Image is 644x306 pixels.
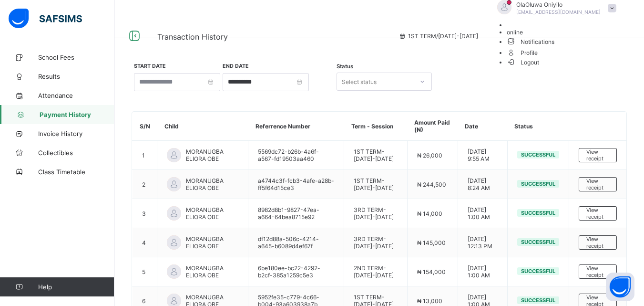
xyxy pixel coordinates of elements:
span: ₦ 10,000 [572,214,596,221]
span: View receipt [586,236,609,249]
td: 1 [429,230,472,238]
td: 5569dc72-b26b-4a6f-a567-fd19503aa460 [248,141,344,170]
span: ₦ 19,500 [305,246,329,253]
div: Elocution [54,190,305,196]
span: ₦ 32,500 [572,173,596,180]
span: ₦ 7,000 [305,198,326,204]
span: ₦ 1,000 [305,271,326,277]
div: BLOUSE [54,222,305,229]
td: 1 [429,181,472,189]
span: ₦ 2,000 [575,165,596,172]
img: receipt.26f346b57495a98c98ef9b0bc63aa4d8.svg [309,15,340,27]
span: ₦ 25,000 [305,263,329,269]
span: Successful [521,268,555,274]
span: ₦ 100,500 [305,157,332,164]
span: View receipt [586,148,609,162]
div: Christmas party [54,214,305,221]
div: Home Makers club [54,271,305,277]
label: End Date [223,63,249,69]
span: ₦ 8,500 [305,222,326,229]
td: [DATE] 8:24 AM [458,170,507,199]
span: View receipt [586,207,609,220]
span: ₦ 10,000 [305,214,329,221]
span: View receipt [586,178,609,191]
td: [DATE] 1:00 AM [458,257,507,286]
td: 1 [429,205,472,213]
span: Collectibles [38,149,114,157]
td: [DATE] 12:13 PM [458,228,507,257]
span: Grade Two . [22,121,627,128]
td: 6be180ee-bc22-4292-b2cf-385a1259c5e3 [248,257,344,286]
li: dropdown-list-item-null-2 [507,29,621,36]
th: S/N [133,112,157,141]
span: Discount [18,295,41,302]
li: dropdown-list-item-buttom-7 [507,58,621,66]
td: 4 [133,228,157,257]
div: CHESS/SCRABBLE [54,254,305,261]
span: ₦ 244,500 [417,181,446,188]
span: Help [38,283,114,291]
span: ₦ 5,000 [305,190,326,196]
td: 2 [133,170,157,199]
th: Referrence Number [248,112,344,141]
div: Exam [54,206,305,212]
span: ₦ 32,500 [305,173,329,180]
th: item [53,150,305,157]
span: MORANUGBA ELIORA OBE [186,206,238,221]
td: 3 [133,199,157,228]
td: 1 [429,262,472,270]
span: Successful [521,180,555,187]
span: ₦ 8,000 [575,230,596,237]
th: qty [429,150,472,157]
td: 1 [429,189,472,197]
img: GRACEY PRIVATE SCHOOL [313,32,337,55]
div: Stationery [54,181,305,188]
span: Profile [507,47,621,58]
div: Textbooks [54,173,305,180]
span: Notifications [507,36,621,47]
span: [PERSON_NAME] PRIVATE SCHOOL [266,60,388,69]
td: 1 [429,213,472,222]
span: ₦ 1,000 [575,271,596,277]
th: Status [507,112,569,141]
span: ₦ 19,500 [572,246,596,253]
td: 2ND TERM - [DATE]-[DATE] [344,257,407,286]
span: ₦ 0.00 [389,295,407,302]
span: ₦ 5,000 [575,206,596,212]
span: ₦ 17,000 [572,222,596,229]
span: ₦ 7,000 [575,198,596,204]
th: Amount Paid (₦) [407,112,458,141]
th: amount [472,150,596,157]
div: Sport wear [54,246,305,253]
span: Successful [521,210,555,216]
span: Status [337,63,353,70]
th: Date [458,112,507,141]
td: 3RD TERM - [DATE]-[DATE] [344,199,407,228]
span: ₦ 2,500 [305,238,326,245]
div: Lesson [54,198,305,204]
div: Communication book [54,165,305,172]
span: Successful [521,239,555,245]
span: [EMAIL_ADDRESS][DOMAIN_NAME] [516,9,601,15]
th: Child [157,112,248,141]
td: 3RD TERM - [DATE]-[DATE] [344,228,407,257]
span: ₦ 100,500 [569,157,596,164]
td: 1 [429,254,472,262]
span: MORANUGBA ELIORA OBE [186,235,238,250]
div: TUITION [54,157,305,164]
td: 8982d8b1-9827-47ea-a664-64bea8715e92 [248,199,344,228]
div: Socks [54,238,305,245]
img: safsims [9,9,82,29]
div: PINAFORE [54,230,305,237]
td: [DATE] 1:00 AM [458,199,507,228]
td: 1 [429,157,472,165]
span: [DATE]-[DATE] / 1ST TERM [22,98,89,105]
span: Download receipt [577,89,622,96]
span: ₦ 2,000 [305,165,326,172]
span: View receipt [586,265,609,278]
td: 1ST TERM - [DATE]-[DATE] [344,141,407,170]
span: ₦ 5,000 [305,206,326,212]
td: [DATE] 9:55 AM [458,141,507,170]
td: 1ST TERM - [DATE]-[DATE] [344,170,407,199]
td: 1 [429,270,472,278]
